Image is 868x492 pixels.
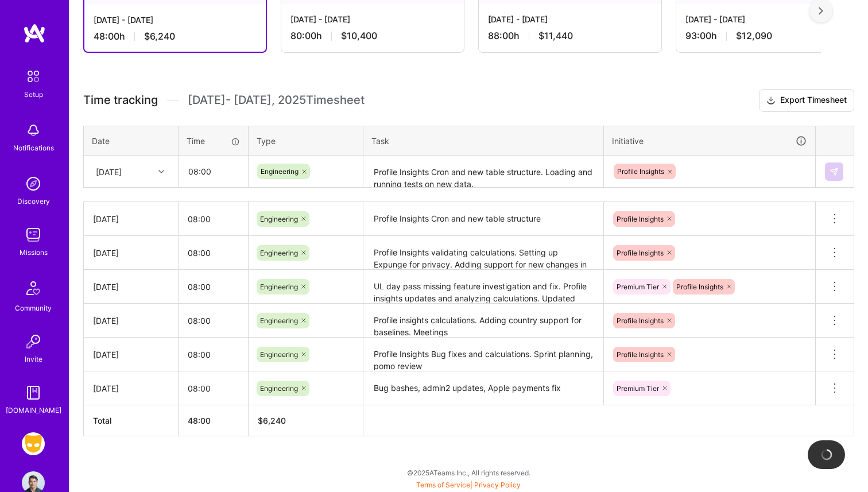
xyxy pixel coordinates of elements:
div: [DATE] - [DATE] [94,14,257,26]
div: Setup [24,88,43,100]
img: discovery [22,172,45,195]
th: Task [363,126,604,156]
div: [DATE] - [DATE] [685,13,850,25]
div: [DATE] [93,281,169,293]
th: Type [249,126,363,156]
div: [DOMAIN_NAME] [6,404,61,416]
span: Profile Insights [617,350,664,359]
input: HH:MM [179,238,248,268]
span: Engineering [260,384,298,393]
textarea: Profile Insights validating calculations. Setting up Expunge for privacy. Adding support for new ... [365,237,602,269]
input: HH:MM [179,305,248,336]
textarea: Bug bashes, admin2 updates, Apple payments fix [365,373,602,404]
div: [DATE] [96,165,122,177]
a: Privacy Policy [474,481,521,489]
input: HH:MM [179,373,248,404]
span: Engineering [260,215,298,223]
th: Total [84,405,179,436]
span: Profile Insights [617,316,664,325]
textarea: Profile Insights Bug fixes and calculations. Sprint planning, pomo review [365,339,602,370]
div: 88:00 h [488,30,652,42]
span: Profile Insights [617,249,664,257]
span: | [416,481,521,489]
img: bell [22,119,45,142]
span: Time tracking [83,93,158,107]
img: teamwork [22,223,45,246]
div: [DATE] [93,247,169,259]
span: Engineering [260,350,298,359]
textarea: Profile insights calculations. Adding country support for baselines. Meetings [365,305,602,336]
div: Notifications [13,142,54,154]
input: HH:MM [179,204,248,234]
input: HH:MM [179,272,248,302]
div: [DATE] - [DATE] [290,13,455,25]
span: Engineering [260,249,298,257]
div: Community [15,302,52,314]
img: Submit [830,167,839,176]
a: Terms of Service [416,481,470,489]
span: Profile Insights [676,282,723,291]
div: 80:00 h [290,30,455,42]
div: Initiative [612,134,807,148]
div: null [825,162,844,181]
span: $11,440 [538,30,573,42]
div: [DATE] [93,213,169,225]
img: loading [819,447,834,462]
span: Engineering [260,282,298,291]
img: setup [21,64,45,88]
i: icon Chevron [158,169,164,175]
th: Date [84,126,179,156]
img: Grindr: Mobile + BE + Cloud [22,432,45,455]
button: Export Timesheet [759,89,854,112]
div: Invite [25,353,42,365]
span: Engineering [261,167,299,176]
th: 48:00 [179,405,249,436]
div: Time [187,135,240,147]
img: Invite [22,330,45,353]
span: Profile Insights [617,167,664,176]
div: [DATE] - [DATE] [488,13,652,25]
span: $12,090 [736,30,772,42]
img: Community [20,274,47,302]
img: right [819,7,823,15]
img: logo [23,23,46,44]
div: Missions [20,246,48,258]
img: guide book [22,381,45,404]
input: HH:MM [179,339,248,370]
div: 48:00 h [94,30,257,42]
span: Premium Tier [617,384,659,393]
textarea: Profile Insights Cron and new table structure. Loading and running tests on new data. [365,157,602,187]
textarea: Profile Insights Cron and new table structure [365,203,602,235]
span: $10,400 [341,30,377,42]
div: © 2025 ATeams Inc., All rights reserved. [69,458,868,487]
span: [DATE] - [DATE] , 2025 Timesheet [188,93,365,107]
i: icon Download [766,95,776,107]
input: HH:MM [179,156,247,187]
span: Engineering [260,316,298,325]
textarea: UL day pass missing feature investigation and fix. Profile insights updates and analyzing calcula... [365,271,602,303]
a: Grindr: Mobile + BE + Cloud [19,432,48,455]
div: [DATE] [93,382,169,394]
div: Discovery [17,195,50,207]
div: [DATE] [93,348,169,361]
div: 93:00 h [685,30,850,42]
span: Profile Insights [617,215,664,223]
span: $6,240 [144,30,175,42]
span: $ 6,240 [258,416,286,425]
div: [DATE] [93,315,169,327]
span: Premium Tier [617,282,659,291]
